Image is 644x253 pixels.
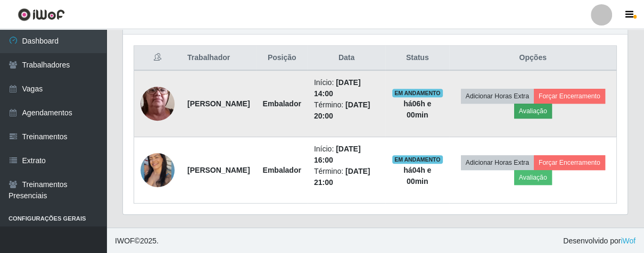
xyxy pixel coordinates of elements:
li: Início: [314,77,379,99]
button: Forçar Encerramento [534,89,605,104]
img: 1754502098226.jpeg [141,149,175,191]
strong: Embalador [262,166,301,174]
th: Trabalhador [181,46,256,71]
th: Posição [256,46,307,71]
strong: [PERSON_NAME] [187,99,250,108]
strong: Embalador [262,99,301,108]
span: © 2025 . [115,235,159,247]
th: Data [308,46,385,71]
th: Status [385,46,449,71]
button: Adicionar Horas Extra [461,89,534,104]
span: EM ANDAMENTO [392,155,443,164]
li: Início: [314,144,379,166]
span: IWOF [115,237,135,245]
strong: há 06 h e 00 min [403,99,431,119]
span: EM ANDAMENTO [392,89,443,97]
button: Avaliação [514,104,552,119]
strong: há 04 h e 00 min [403,166,431,185]
img: CoreUI Logo [18,8,65,21]
time: [DATE] 14:00 [314,78,361,98]
li: Término: [314,166,379,188]
button: Adicionar Horas Extra [461,155,534,170]
img: 1744294731442.jpeg [141,66,175,141]
strong: [PERSON_NAME] [187,166,250,174]
button: Avaliação [514,170,552,185]
th: Opções [449,46,616,71]
span: Desenvolvido por [563,235,635,247]
button: Forçar Encerramento [534,155,605,170]
li: Término: [314,99,379,122]
time: [DATE] 16:00 [314,145,361,164]
a: iWof [621,237,635,245]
